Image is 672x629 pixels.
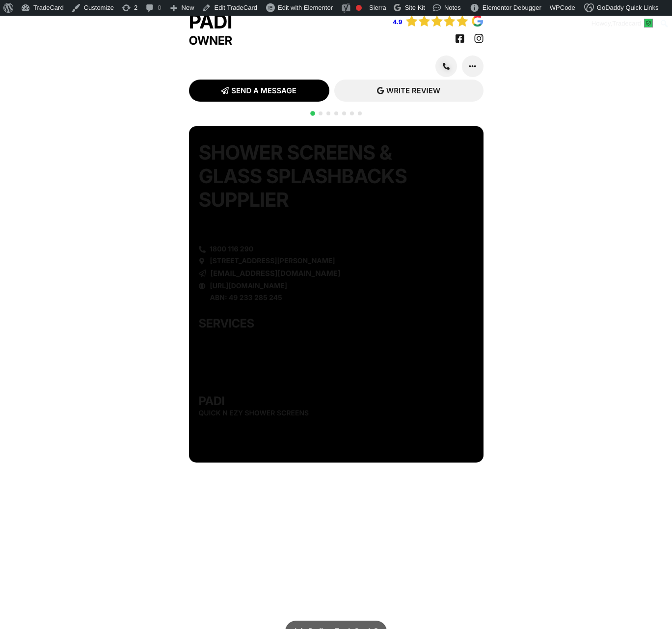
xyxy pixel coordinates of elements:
span: Site Kit [405,4,425,11]
span: [EMAIL_ADDRESS][DOMAIN_NAME] [211,270,341,277]
span: Go to slide 4 [334,111,338,115]
span: 1800 116 290 [207,246,253,253]
h3: SERVICES [199,316,355,331]
h6: Quick N Ezy Shower Screens [199,409,355,418]
div: Frameless Shower Screens; Semi-Frameless Shower Screens; Framed Shower Screens; Kitchen Glass Spl... [199,336,474,360]
a: https://www.quicknezy.com [199,283,206,290]
span: WRITE REVIEW [386,87,440,94]
span: Go to slide 3 [326,111,330,115]
a: [URL][DOMAIN_NAME] [210,282,288,290]
a: SEND A MESSAGE [189,80,329,102]
span: Go to slide 5 [342,111,346,115]
h2: Shower Screens & Glass Splashbacks Supplier [199,141,452,212]
h3: Padi [199,394,355,409]
h2: Padi [189,10,336,33]
a: 4.9 [393,18,402,26]
a: Howdy, [588,16,657,31]
h4: [GEOGRAPHIC_DATA] [199,212,452,226]
a: [EMAIL_ADDRESS][DOMAIN_NAME] [199,270,341,277]
span: SEND A MESSAGE [231,87,296,94]
span: Tradecard [612,20,641,27]
div: Carousel [189,126,484,596]
a: [STREET_ADDRESS][PERSON_NAME] [210,257,335,265]
span: ABN: 49 233 285 245 [210,294,282,302]
a: 53 Shelton Crescent, Noble Park North, VIC 3174 [199,258,206,265]
span: Go to slide 7 [358,111,362,115]
a: 1800 116 290 [199,246,474,253]
span: Go to slide 1 [310,111,315,116]
div: Focus keyphrase not set [356,5,362,11]
span: Go to slide 2 [319,111,323,115]
h3: Owner [189,33,336,48]
a: WRITE REVIEW [334,80,484,102]
span: Edit with Elementor [278,4,333,11]
span: Go to slide 6 [350,111,354,115]
div: 1 / 7 [189,126,484,561]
